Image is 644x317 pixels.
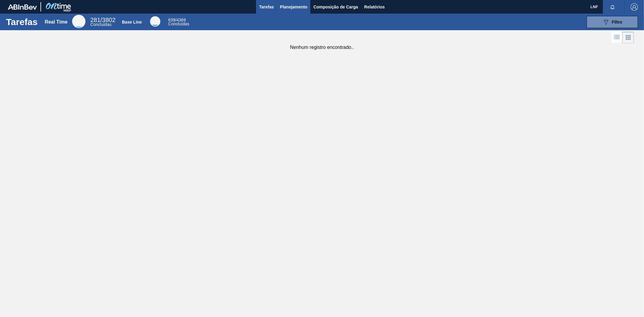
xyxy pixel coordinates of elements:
[623,32,634,43] div: Visão em Cards
[259,3,274,11] span: Tarefas
[313,3,358,11] span: Composição de Carga
[90,22,111,27] span: Concluídas
[90,17,115,23] span: / 3802
[72,15,85,28] div: Real Time
[280,3,307,11] span: Planejamento
[631,3,638,11] img: Logout
[168,18,175,22] span: 639
[168,18,186,22] span: / 4369
[603,3,622,11] button: Notificações
[45,19,67,25] div: Real Time
[122,20,142,24] div: Base Line
[90,18,115,27] div: Real Time
[6,18,38,25] h1: Tarefas
[90,17,100,23] span: 281
[168,21,189,26] span: Concluídas
[364,3,385,11] span: Relatórios
[611,32,623,43] div: Visão em Lista
[168,18,189,26] div: Base Line
[612,20,623,24] span: Filtro
[8,4,37,10] img: TNhmsLtSVTkK8tSr43FrP2fwEKptu5GPRR3wAAAABJRU5ErkJggg==
[150,16,160,27] div: Base Line
[587,16,638,28] button: Filtro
